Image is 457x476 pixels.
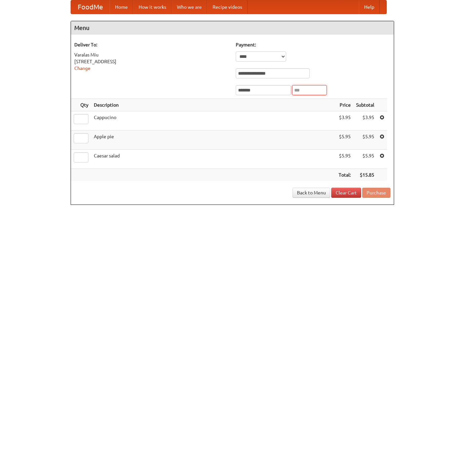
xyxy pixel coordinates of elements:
a: Change [74,66,90,71]
a: FoodMe [71,0,110,14]
a: Who we are [172,0,207,14]
a: Recipe videos [207,0,247,14]
th: Description [91,99,336,111]
td: Cappucino [91,111,336,131]
td: $5.95 [336,150,353,169]
th: Price [336,99,353,111]
h5: Payment: [236,41,390,48]
a: Home [110,0,133,14]
h5: Deliver To: [74,41,229,48]
td: Apple pie [91,131,336,150]
a: Clear Cart [331,188,361,198]
td: $5.95 [353,150,377,169]
a: How it works [133,0,172,14]
th: Subtotal [353,99,377,111]
td: $3.95 [353,111,377,131]
a: Back to Menu [293,188,330,198]
th: Qty [71,99,91,111]
div: Varalas Miu [74,51,229,58]
th: $15.85 [353,169,377,181]
div: [STREET_ADDRESS] [74,58,229,65]
td: $3.95 [336,111,353,131]
td: Caesar salad [91,150,336,169]
td: $5.95 [353,131,377,150]
h4: Menu [71,21,394,35]
button: Purchase [362,188,390,198]
a: Help [359,0,380,14]
th: Total: [336,169,353,181]
td: $5.95 [336,131,353,150]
